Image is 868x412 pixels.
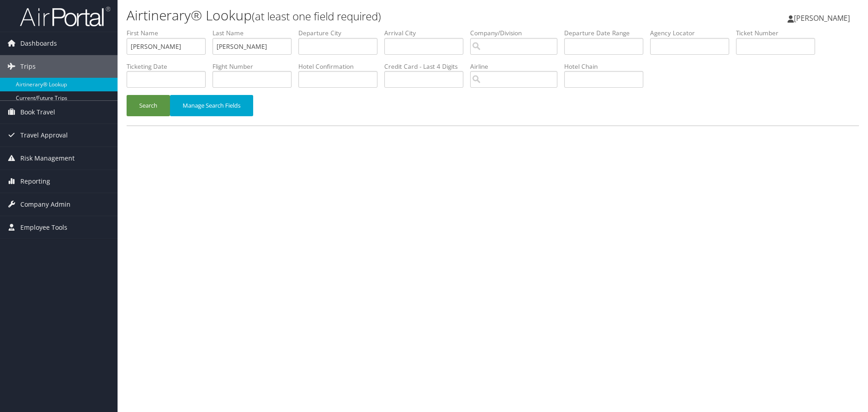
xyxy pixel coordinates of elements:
label: Credit Card - Last 4 Digits [384,62,470,71]
small: (at least one field required) [252,9,381,24]
span: Company Admin [20,193,71,216]
label: Departure City [298,28,384,38]
button: Search [127,95,170,116]
label: Ticketing Date [127,62,212,71]
label: Last Name [212,28,298,38]
label: Flight Number [212,62,298,71]
label: First Name [127,28,212,38]
span: Travel Approval [20,124,68,147]
span: Book Travel [20,101,55,123]
h1: Airtinerary® Lookup [127,6,615,25]
label: Agency Locator [650,28,736,38]
button: Manage Search Fields [170,95,253,116]
span: Risk Management [20,147,75,170]
span: Trips [20,55,36,78]
label: Ticket Number [736,28,822,38]
span: Employee Tools [20,216,67,239]
label: Airline [470,62,564,71]
label: Hotel Chain [564,62,650,71]
span: [PERSON_NAME] [794,13,850,23]
a: [PERSON_NAME] [788,5,859,32]
label: Departure Date Range [564,28,650,38]
label: Company/Division [470,28,564,38]
span: Dashboards [20,32,57,55]
label: Hotel Confirmation [298,62,384,71]
img: airportal-logo.png [20,6,110,27]
span: Reporting [20,170,50,193]
label: Arrival City [384,28,470,38]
